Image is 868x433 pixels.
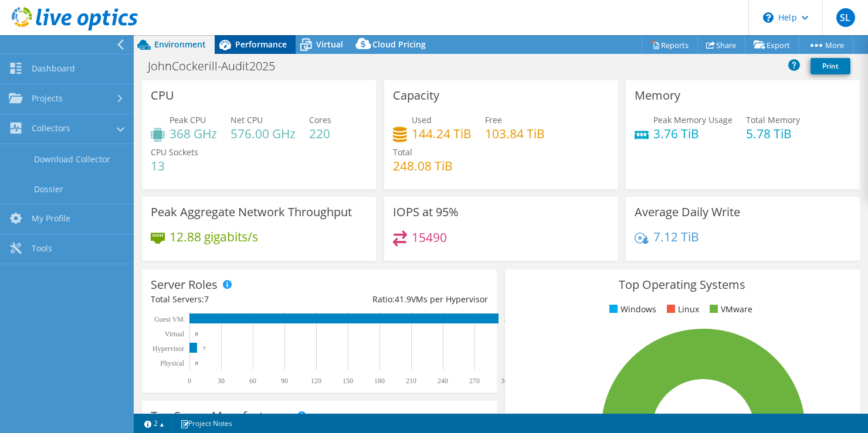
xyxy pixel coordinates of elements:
span: SL [836,8,855,27]
h3: IOPS at 95% [393,206,459,219]
text: 270 [469,377,480,385]
span: Cores [309,114,331,125]
span: Peak CPU [169,114,206,125]
h4: 220 [309,127,331,140]
a: Reports [642,36,698,54]
div: Ratio: VMs per Hypervisor [319,293,487,306]
span: 7 [204,294,209,305]
span: Cloud Pricing [372,39,426,50]
h4: 12.88 gigabits/s [169,230,258,243]
a: Share [697,36,745,54]
div: Total Servers: [151,293,319,306]
h3: Top Operating Systems [514,278,851,291]
text: Guest VM [154,315,184,323]
text: 30 [218,377,225,385]
span: Environment [154,39,206,50]
span: Total Memory [746,114,800,125]
a: Print [811,58,850,74]
text: Hypervisor [152,345,184,353]
text: Virtual [165,330,185,338]
li: VMware [707,303,752,316]
li: Linux [664,303,699,316]
span: CPU Sockets [151,146,198,158]
text: 0 [188,377,191,385]
h3: CPU [151,89,174,102]
h4: 7.12 TiB [653,230,699,243]
text: Physical [160,359,184,367]
h3: Top Server Manufacturers [151,410,292,422]
a: Export [745,36,799,54]
text: 7 [203,346,206,352]
text: 210 [406,377,416,385]
h4: 103.84 TiB [485,127,545,140]
li: Windows [606,303,656,316]
h4: 5.78 TiB [746,127,800,140]
h3: Memory [635,89,680,102]
span: Net CPU [230,114,263,125]
svg: \n [763,12,774,23]
text: 0 [195,360,198,366]
span: Performance [235,39,287,50]
text: 120 [311,377,321,385]
span: Peak Memory Usage [653,114,733,125]
h4: 576.00 GHz [230,127,296,140]
a: Project Notes [172,416,240,431]
h4: 144.24 TiB [412,127,472,140]
span: Virtual [316,39,343,50]
h4: 13 [151,159,198,172]
a: 2 [136,416,172,431]
h4: 368 GHz [169,127,217,140]
h3: Server Roles [151,278,218,291]
h4: 3.76 TiB [653,127,733,140]
text: 60 [249,377,256,385]
span: Total [393,146,412,158]
h1: JohnCockerill-Audit2025 [143,60,293,73]
text: 150 [343,377,353,385]
span: Free [485,114,502,125]
h3: Peak Aggregate Network Throughput [151,206,352,219]
h3: Average Daily Write [635,206,740,219]
text: 240 [438,377,448,385]
span: Used [412,114,432,125]
span: 41.9 [395,294,411,305]
a: More [799,36,853,54]
text: 180 [374,377,385,385]
text: 90 [281,377,288,385]
text: 0 [195,331,198,337]
h4: 15490 [412,231,447,244]
h4: 248.08 TiB [393,159,453,172]
h3: Capacity [393,89,439,102]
